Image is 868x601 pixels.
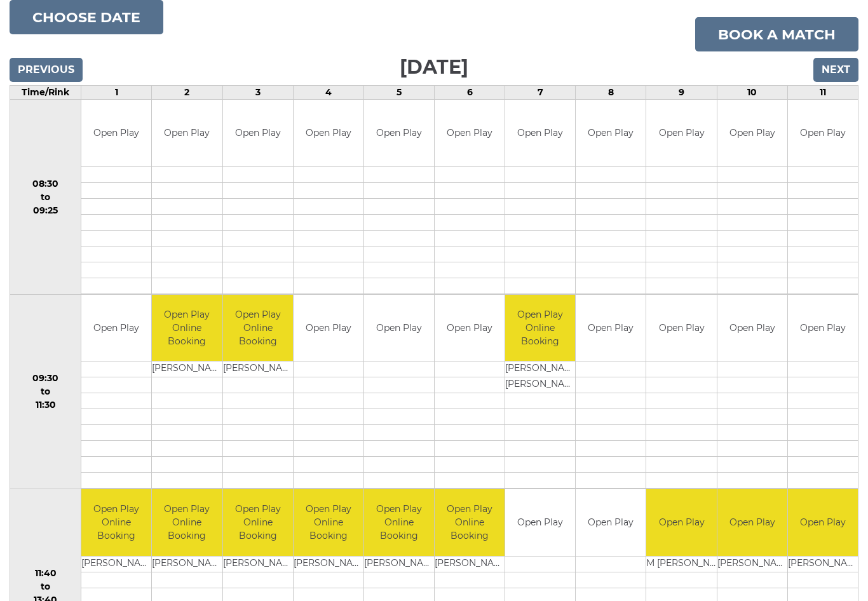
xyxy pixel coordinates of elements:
td: Open Play [81,100,151,167]
td: Open Play Online Booking [152,295,222,362]
td: 9 [646,86,717,100]
td: 08:30 to 09:25 [10,100,81,295]
td: Open Play [717,490,787,557]
td: Open Play Online Booking [364,490,434,557]
td: [PERSON_NAME] [505,362,575,378]
td: Open Play [576,295,646,362]
button: Choose date [10,1,163,35]
td: Open Play Online Booking [223,490,293,557]
td: Open Play Online Booking [435,490,505,557]
input: Next [813,58,858,83]
td: [PERSON_NAME] [152,362,222,378]
td: 09:30 to 11:30 [10,295,81,490]
td: Open Play [81,295,151,362]
td: Open Play [364,100,434,167]
td: 11 [787,86,858,100]
td: Open Play [576,100,646,167]
td: [PERSON_NAME] [81,557,151,572]
td: Open Play [435,295,505,362]
td: Open Play [646,490,716,557]
td: [PERSON_NAME] [152,557,222,572]
td: Open Play [505,490,575,557]
td: [PERSON_NAME] [717,557,787,572]
td: 3 [222,86,293,100]
td: Open Play [788,295,858,362]
td: Open Play [294,100,363,167]
td: M [PERSON_NAME] [646,557,716,572]
td: 8 [576,86,646,100]
td: [PERSON_NAME] [788,557,858,572]
td: 4 [293,86,363,100]
td: [PERSON_NAME] [223,557,293,572]
td: Open Play [646,100,716,167]
td: Open Play [364,295,434,362]
td: Open Play [505,100,575,167]
td: [PERSON_NAME] [294,557,363,572]
td: Open Play [788,490,858,557]
td: 10 [717,86,787,100]
a: Book a match [695,18,858,52]
td: [PERSON_NAME] [364,557,434,572]
td: 6 [435,86,505,100]
input: Previous [10,58,83,83]
td: Open Play Online Booking [505,295,575,362]
td: Open Play [646,295,716,362]
td: Open Play Online Booking [152,490,222,557]
td: 7 [505,86,576,100]
td: Open Play [223,100,293,167]
td: [PERSON_NAME] [223,362,293,378]
td: [PERSON_NAME] [435,557,505,572]
td: Open Play [152,100,222,167]
td: Open Play Online Booking [81,490,151,557]
td: Open Play Online Booking [223,295,293,362]
td: 5 [363,86,434,100]
td: 2 [152,86,222,100]
td: Time/Rink [10,86,81,100]
td: Open Play [717,100,787,167]
td: Open Play [576,490,646,557]
td: Open Play [294,295,363,362]
td: Open Play Online Booking [294,490,363,557]
td: 1 [81,86,152,100]
td: Open Play [788,100,858,167]
td: Open Play [435,100,505,167]
td: Open Play [717,295,787,362]
td: [PERSON_NAME] [505,378,575,394]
